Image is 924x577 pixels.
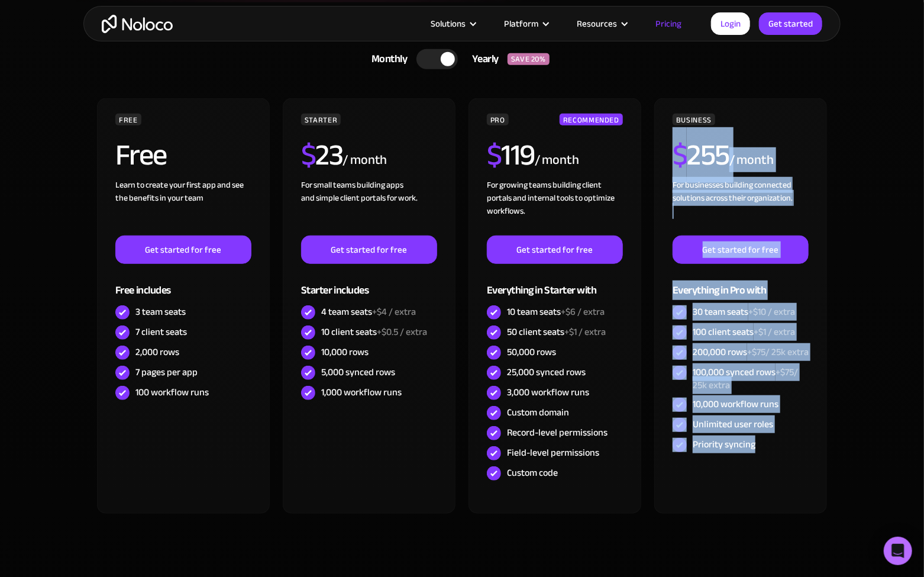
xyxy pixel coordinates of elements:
[487,179,623,236] div: For growing teams building client portals and internal tools to optimize workflows.
[507,325,606,339] div: 50 client seats
[431,16,466,31] div: Solutions
[301,179,437,236] div: For small teams building apps and simple client portals for work. ‍
[693,438,755,451] div: Priority syncing
[747,343,809,361] span: +$75/ 25k extra
[321,346,369,359] div: 10,000 rows
[321,386,402,399] div: 1,000 workflow runs
[301,114,341,125] div: STARTER
[673,179,809,236] div: For businesses building connected solutions across their organization. ‍
[508,53,550,65] div: SAVE 20%
[301,140,343,170] h2: 23
[535,151,579,170] div: / month
[693,418,773,431] div: Unlimited user roles
[135,346,179,359] div: 2,000 rows
[487,140,535,170] h2: 119
[372,303,416,321] span: +$4 / extra
[759,12,822,35] a: Get started
[301,127,316,183] span: $
[343,151,387,170] div: / month
[748,303,795,321] span: +$10 / extra
[115,140,167,170] h2: Free
[357,50,416,68] div: Monthly
[693,366,809,392] div: 100,000 synced rows
[301,264,437,302] div: Starter includes
[321,325,427,339] div: 10 client seats
[301,236,437,264] a: Get started for free
[504,16,538,31] div: Platform
[884,537,912,565] div: Open Intercom Messenger
[507,446,599,459] div: Field-level permissions
[693,363,798,394] span: +$75/ 25k extra
[560,114,623,125] div: RECOMMENDED
[562,16,641,31] div: Resources
[673,127,687,183] span: $
[115,236,251,264] a: Get started for free
[507,426,608,439] div: Record-level permissions
[673,264,809,302] div: Everything in Pro with
[135,386,209,399] div: 100 workflow runs
[135,325,187,339] div: 7 client seats
[729,151,774,170] div: / month
[321,366,395,379] div: 5,000 synced rows
[115,179,251,236] div: Learn to create your first app and see the benefits in your team ‍
[711,12,750,35] a: Login
[487,114,509,125] div: PRO
[693,346,809,359] div: 200,000 rows
[135,366,198,379] div: 7 pages per app
[487,236,623,264] a: Get started for free
[577,16,617,31] div: Resources
[489,16,562,31] div: Platform
[564,323,606,341] span: +$1 / extra
[321,305,416,318] div: 4 team seats
[416,16,489,31] div: Solutions
[641,16,696,31] a: Pricing
[754,323,795,341] span: +$1 / extra
[507,305,605,318] div: 10 team seats
[693,305,795,318] div: 30 team seats
[377,323,427,341] span: +$0.5 / extra
[561,303,605,321] span: +$6 / extra
[458,50,508,68] div: Yearly
[115,264,251,302] div: Free includes
[507,366,586,379] div: 25,000 synced rows
[507,386,589,399] div: 3,000 workflow runs
[673,236,809,264] a: Get started for free
[507,466,558,479] div: Custom code
[693,398,778,411] div: 10,000 workflow runs
[487,127,502,183] span: $
[507,406,569,419] div: Custom domain
[673,114,715,125] div: BUSINESS
[135,305,186,318] div: 3 team seats
[693,325,795,339] div: 100 client seats
[102,15,173,33] a: home
[507,346,556,359] div: 50,000 rows
[673,140,729,170] h2: 255
[115,114,141,125] div: FREE
[487,264,623,302] div: Everything in Starter with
